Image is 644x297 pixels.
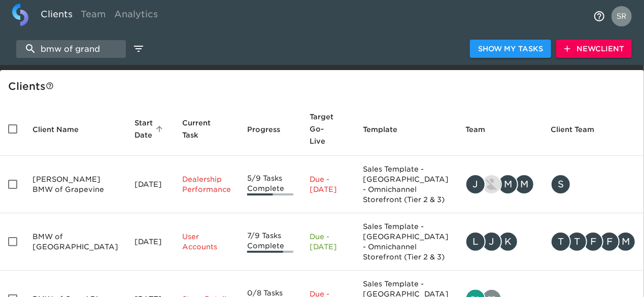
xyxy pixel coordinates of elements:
button: NewClient [556,40,632,58]
td: Sales Template - [GEOGRAPHIC_DATA] - Omnichannel Storefront (Tier 2 & 3) [355,213,457,271]
div: L [465,232,486,252]
div: M [616,232,636,252]
div: K [498,232,518,252]
span: Client Name [32,123,92,136]
span: Template [363,123,411,136]
div: smorell@sewell.com [551,174,636,194]
td: [DATE] [126,213,174,271]
div: M [514,174,534,194]
svg: This is a list of all of your clients and clients shared with you [46,82,54,90]
span: Client Team [551,123,607,136]
div: S [551,174,571,194]
div: T [567,232,587,252]
span: Team [465,123,498,136]
div: justin.gervais@roadster.com, nikko.foster@roadster.com, matthew.young@roadster.com, madison.polle... [465,174,534,194]
img: nikko.foster@roadster.com [483,175,501,193]
div: F [599,232,620,252]
p: Dealership Performance [182,174,231,194]
img: logo [12,4,28,26]
span: New Client [564,43,624,55]
td: [PERSON_NAME] BMW of Grapevine [24,156,126,213]
a: Analytics [110,4,162,28]
img: Profile [612,6,632,26]
div: Client s [8,78,640,94]
p: Due - [DATE] [310,232,347,252]
div: leah.fisher@roadster.com, joseph.cuce@roadster.com, kevin.dodt@roadster.com [465,232,534,252]
span: Current Task [182,117,231,141]
span: Calculated based on the start date and the duration of all Tasks contained in this Hub. [310,111,333,147]
span: Progress [247,123,293,136]
div: M [498,174,518,194]
a: Clients [37,4,77,28]
div: tgier@gettel.com, thill@gettel.com, fbala@gettel.com, FBALA@GETTEL.COM, michelle@roadster.com [551,232,636,252]
p: User Accounts [182,232,231,252]
a: Team [77,4,110,28]
td: [DATE] [126,156,174,213]
p: Due - [DATE] [310,174,347,194]
td: BMW of [GEOGRAPHIC_DATA] [24,213,126,271]
span: This is the next Task in this Hub that should be completed [182,117,218,141]
div: J [482,232,502,252]
span: Show My Tasks [478,43,543,55]
button: notifications [587,4,612,28]
span: Start Date [134,117,166,141]
button: Show My Tasks [470,40,551,58]
td: 5/9 Tasks Complete [239,156,301,213]
td: 7/9 Tasks Complete [239,213,301,271]
td: Sales Template - [GEOGRAPHIC_DATA] - Omnichannel Storefront (Tier 2 & 3) [355,156,457,213]
div: J [465,174,486,194]
div: F [583,232,603,252]
input: search [16,40,126,58]
span: Target Go-Live [310,111,347,147]
button: edit [130,40,147,57]
div: T [551,232,571,252]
